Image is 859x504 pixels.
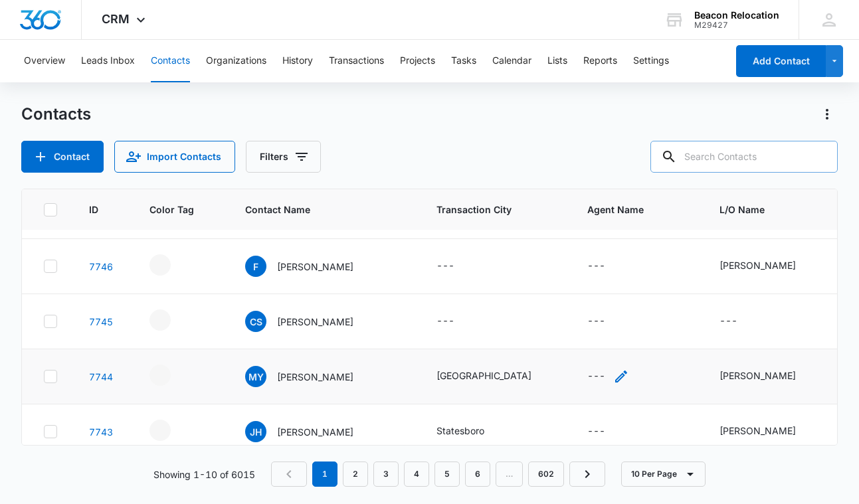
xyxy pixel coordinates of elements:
p: [PERSON_NAME] [277,315,353,329]
div: account name [694,10,779,21]
div: Agent Name - - Select to Edit Field [587,313,629,329]
a: Navigate to contact details page for Caroline Schloesser [89,316,113,327]
p: [PERSON_NAME] [277,260,353,274]
nav: Pagination [271,462,605,487]
button: Transactions [329,40,384,82]
div: Contact Name - Ferguson - Select to Edit Field [245,256,377,277]
div: --- [587,424,605,440]
div: Transaction City - - Select to Edit Field [436,313,478,329]
em: 1 [312,462,337,487]
span: Contact Name [245,203,385,216]
span: ID [89,203,98,216]
button: Filters [246,141,321,173]
div: --- [719,313,737,329]
a: Navigate to contact details page for James Hinkel [89,426,113,438]
button: Leads Inbox [81,40,135,82]
a: Navigate to contact details page for Michael Yancey [89,371,113,382]
a: Navigate to contact details page for Ferguson [89,261,113,272]
button: Tasks [451,40,476,82]
button: Settings [633,40,669,82]
span: MY [245,366,266,387]
div: L/O Name - Basil Benyo - Select to Edit Field [719,369,820,384]
button: Overview [24,40,65,82]
div: [PERSON_NAME] [719,424,796,438]
div: Contact Name - Michael Yancey - Select to Edit Field [245,366,377,387]
p: [PERSON_NAME] [277,425,353,439]
input: Search Contacts [650,141,838,173]
div: --- [587,369,605,384]
div: [GEOGRAPHIC_DATA] [436,369,531,382]
span: JH [245,421,266,442]
button: 10 Per Page [621,462,706,487]
span: L/O Name [719,203,820,216]
div: Transaction City - - Select to Edit Field [436,258,478,274]
button: History [282,40,313,82]
div: Agent Name - - Select to Edit Field [587,424,629,440]
span: Agent Name [587,203,688,216]
div: --- [587,258,605,274]
a: Page 6 [465,462,490,487]
a: Page 602 [528,462,564,487]
button: Lists [547,40,567,82]
div: Agent Name - - Select to Edit Field [587,369,629,384]
button: Reports [583,40,617,82]
div: Transaction City - Statesboro - Select to Edit Field [436,424,508,440]
div: - - Select to Edit Field [149,365,195,386]
div: Statesboro [436,424,484,438]
div: - - Select to Edit Field [149,254,195,276]
div: Contact Name - James Hinkel - Select to Edit Field [245,421,377,442]
span: Transaction City [436,203,555,216]
p: [PERSON_NAME] [277,370,353,384]
div: - - Select to Edit Field [149,309,195,331]
span: Color Tag [149,203,194,216]
a: Page 4 [404,462,429,487]
a: Page 3 [373,462,399,487]
div: --- [587,313,605,329]
a: Page 2 [343,462,368,487]
span: CS [245,311,266,332]
div: L/O Name - - Select to Edit Field [719,313,761,329]
button: Calendar [492,40,531,82]
div: L/O Name - Alex McNamara - Select to Edit Field [719,258,820,274]
button: Import Contacts [114,141,235,173]
p: Showing 1-10 of 6015 [153,467,255,481]
span: CRM [102,12,130,26]
span: F [245,256,266,277]
div: [PERSON_NAME] [719,258,796,272]
button: Add Contact [21,141,104,173]
a: Next Page [569,462,605,487]
div: --- [436,258,454,274]
div: --- [436,313,454,329]
div: - - Select to Edit Field [149,420,195,441]
h1: Contacts [21,104,91,124]
div: [PERSON_NAME] [719,369,796,382]
div: account id [694,21,779,30]
button: Contacts [151,40,190,82]
div: Contact Name - Caroline Schloesser - Select to Edit Field [245,311,377,332]
div: Agent Name - - Select to Edit Field [587,258,629,274]
button: Add Contact [736,45,826,77]
a: Page 5 [434,462,460,487]
div: Transaction City - Garrettsville - Select to Edit Field [436,369,555,384]
button: Actions [816,104,838,125]
button: Projects [400,40,435,82]
div: L/O Name - Paul Brown - Select to Edit Field [719,424,820,440]
button: Organizations [206,40,266,82]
